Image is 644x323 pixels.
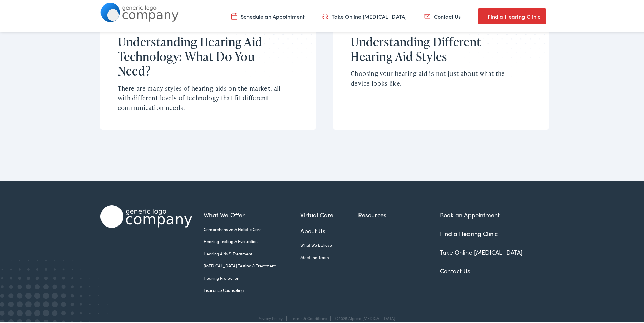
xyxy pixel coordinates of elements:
[332,315,395,319] div: ©2025 Alpaca [MEDICAL_DATA]
[291,314,327,320] a: Terms & Conditions
[300,225,358,234] a: About Us
[322,11,328,19] img: utility icon
[351,33,523,62] h2: Understanding Different Hearing Aid Styles
[358,209,411,218] a: Resources
[100,204,192,227] img: Alpaca Audiology
[231,11,305,19] a: Schedule an Appointment
[204,249,300,255] a: Hearing Aids & Treatment
[204,286,300,292] a: Insurance Counseling
[300,241,358,247] a: What We Believe
[478,7,546,23] a: Find a Hearing Clinic
[322,11,407,19] a: Take Online [MEDICAL_DATA]
[300,209,358,218] a: Virtual Care
[440,265,470,274] a: Contact Us
[351,67,523,87] p: Choosing your hearing aid is not just about what the device looks like.
[440,246,523,255] a: Take Online [MEDICAL_DATA]
[204,274,300,280] a: Hearing Protection
[424,11,461,19] a: Contact Us
[204,225,300,231] a: Comprehensive & Holistic Care
[204,209,300,218] a: What We Offer
[424,11,430,19] img: utility icon
[257,314,283,320] a: Privacy Policy
[204,261,300,267] a: [MEDICAL_DATA] Testing & Treatment
[440,228,498,236] a: Find a Hearing Clinic
[440,209,500,218] a: Book an Appointment
[478,11,484,19] img: utility icon
[231,11,237,19] img: utility icon
[118,82,290,111] p: There are many styles of hearing aids on the market, all with different levels of technology that...
[204,237,300,243] a: Hearing Testing & Evaluation
[300,253,358,259] a: Meet the Team
[118,33,290,77] h2: Understanding Hearing Aid Technology: What Do You Need?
